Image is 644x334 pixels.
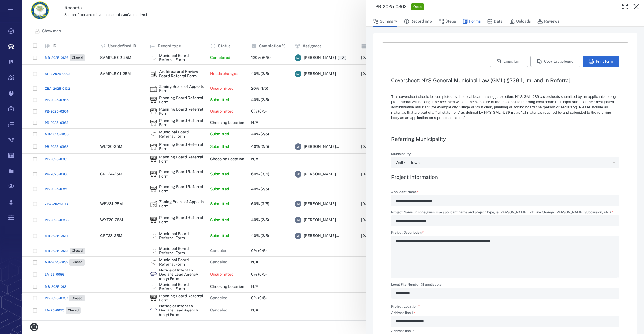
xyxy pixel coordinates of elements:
label: Local File Number (if applicable) [391,283,619,288]
div: Project Name (if none given, use applicant name and project type, ie Smith Lot Line Change, Jones... [391,215,619,226]
button: Close [631,1,642,12]
h3: Coversheet: NYS General Municipal Law (GML) §239-l, -m, and -n Referral [391,77,619,84]
label: Applicant Name [391,190,619,195]
div: Municipality [391,157,619,168]
label: Project Name (if none given, use applicant name and project type, ie [PERSON_NAME] Lot Line Chang... [391,211,619,215]
button: Record info [404,16,432,27]
label: Address line 2 [391,329,619,334]
div: Wallkill, Town [396,159,610,166]
span: Open [412,4,423,9]
div: Applicant Name [391,195,619,206]
button: Copy to clipboard [530,56,580,67]
label: Project Location [391,304,420,309]
h3: Referring Municipality [391,136,619,142]
h3: Project Information [391,174,619,180]
button: Email form [490,56,528,67]
label: Municipality [391,152,619,157]
span: required [418,305,420,308]
button: Summary [373,16,397,27]
button: Steps [439,16,456,27]
div: Local File Number (if applicable) [391,288,619,299]
button: Toggle Fullscreen [620,1,631,12]
button: Uploads [509,16,531,27]
button: Data [487,16,503,27]
button: Reviews [537,16,559,27]
label: Address line 1 [391,311,619,316]
span: This coversheet should be completed by the local board having jurisdiction. NYS GML 239 covershee... [391,94,617,120]
button: Forms [462,16,481,27]
span: Help [12,4,24,9]
h3: PB-2025-0362 [375,3,407,10]
button: Print form [583,56,619,67]
label: Project Description [391,231,619,236]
